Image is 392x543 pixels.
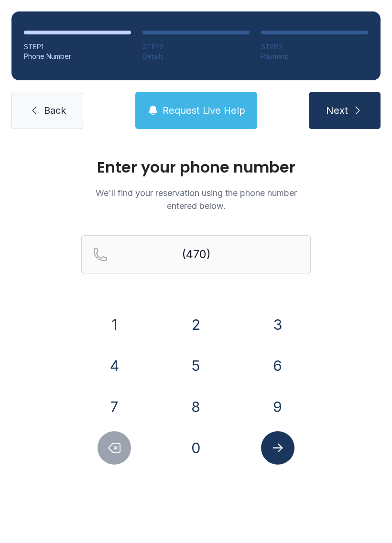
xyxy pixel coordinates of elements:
button: 3 [261,308,294,341]
span: Back [44,104,66,117]
span: Request Live Help [163,104,245,117]
button: 9 [261,390,294,424]
button: 8 [179,390,213,424]
button: 4 [98,349,131,382]
div: STEP 2 [142,42,250,52]
div: STEP 1 [24,42,131,52]
button: 1 [98,308,131,341]
p: We'll find your reservation using the phone number entered below. [81,186,311,212]
button: 6 [261,349,294,382]
button: 7 [98,390,131,424]
span: Next [326,104,348,117]
h1: Enter your phone number [81,160,311,175]
div: STEP 3 [261,42,368,52]
button: 5 [179,349,213,382]
div: Payment [261,52,368,61]
button: Submit lookup form [261,431,294,465]
button: 0 [179,431,213,465]
button: Delete number [98,431,131,465]
button: 2 [179,308,213,341]
div: Phone Number [24,52,131,61]
input: Reservation phone number [81,235,311,273]
div: Details [142,52,250,61]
